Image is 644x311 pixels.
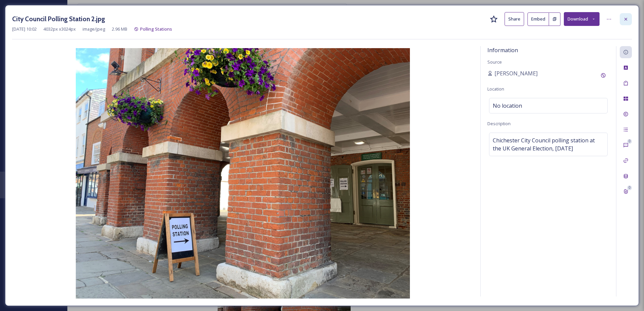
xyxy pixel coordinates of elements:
[627,139,632,144] div: 0
[12,48,474,299] img: City%20Council%20Polling%20Station%202.jpg
[493,102,522,110] span: No location
[12,14,105,24] h3: City Council Polling Station 2.jpg
[112,26,127,32] span: 2.96 MB
[487,86,504,92] span: Location
[487,59,502,65] span: Source
[627,185,632,190] div: 0
[487,120,511,127] span: Description
[487,46,518,54] span: Information
[140,26,172,32] span: Polling Stations
[494,69,538,77] span: [PERSON_NAME]
[564,12,600,26] button: Download
[43,26,76,32] span: 4032 px x 3024 px
[505,12,524,26] button: Share
[527,12,549,26] button: Embed
[12,26,37,32] span: [DATE] 10:02
[83,26,105,32] span: image/jpeg
[493,136,604,152] span: Chichester City Council polling station at the UK General Election, [DATE]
